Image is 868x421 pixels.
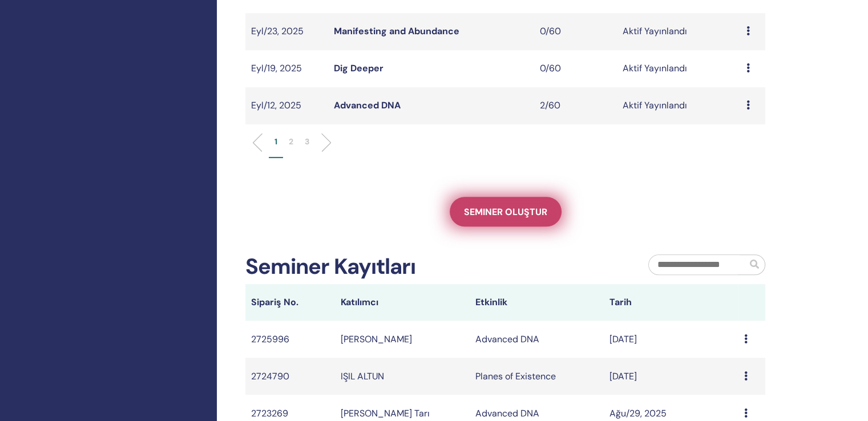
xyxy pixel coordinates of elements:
td: 0/60 [534,13,617,50]
th: Sipariş No. [245,284,335,321]
p: 3 [305,136,309,148]
td: 0/60 [534,50,617,87]
td: Aktif Yayınlandı [617,87,741,124]
td: IŞIL ALTUN [335,358,470,395]
a: Seminer oluştur [450,197,562,226]
td: 2724790 [245,358,335,395]
td: Eyl/23, 2025 [245,13,328,50]
td: [DATE] [604,358,738,395]
a: Advanced DNA [334,99,401,111]
td: [DATE] [604,321,738,358]
td: 2725996 [245,321,335,358]
td: Advanced DNA [470,321,604,358]
td: 2/60 [534,87,617,124]
th: Katılımcı [335,284,470,321]
td: Eyl/12, 2025 [245,87,328,124]
h2: Seminer Kayıtları [245,254,415,280]
span: Seminer oluştur [464,206,547,218]
p: 1 [274,136,277,148]
td: Eyl/19, 2025 [245,50,328,87]
a: Manifesting and Abundance [334,25,459,37]
td: [PERSON_NAME] [335,321,470,358]
td: Aktif Yayınlandı [617,50,741,87]
th: Etkinlik [470,284,604,321]
a: Dig Deeper [334,62,383,74]
td: Planes of Existence [470,358,604,395]
th: Tarih [604,284,738,321]
p: 2 [289,136,293,148]
td: Aktif Yayınlandı [617,13,741,50]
